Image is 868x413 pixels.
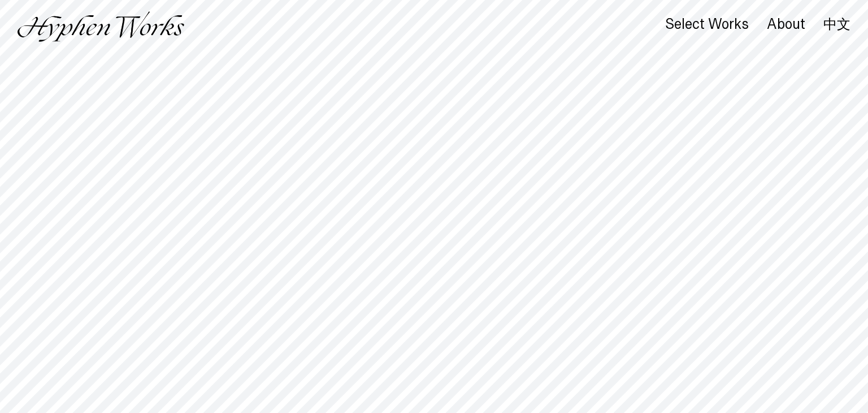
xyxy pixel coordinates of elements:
[665,19,749,31] a: Select Works
[767,16,805,32] div: About
[767,19,805,31] a: About
[665,16,749,32] div: Select Works
[823,18,850,31] a: 中文
[18,11,184,42] img: Hyphen Works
